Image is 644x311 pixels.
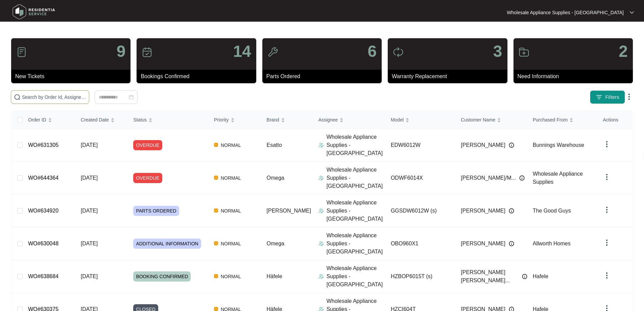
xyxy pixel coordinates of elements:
span: [PERSON_NAME] [PERSON_NAME]... [461,268,518,285]
a: WO#631305 [28,142,58,148]
a: WO#630048 [28,241,58,246]
img: Info icon [509,208,514,214]
img: Info icon [509,142,514,148]
span: Brand [267,116,279,124]
p: New Tickets [15,72,130,81]
p: Warranty Replacement [392,72,507,81]
span: Omega [267,175,284,181]
img: dropdown arrow [603,239,611,247]
img: search-icon [14,94,21,101]
span: [PERSON_NAME] [461,141,505,149]
span: Omega [267,241,284,246]
p: 3 [493,43,502,60]
span: Purchased From [533,116,568,124]
span: BOOKING CONFIRMED [133,271,191,282]
span: Priority [214,116,229,124]
span: Filters [605,94,619,101]
p: 9 [117,43,126,60]
img: Assigner Icon [318,208,324,214]
span: ADDITIONAL INFORMATION [133,239,201,249]
td: ODWF6014X [385,162,455,195]
th: Customer Name [455,111,527,129]
span: OVERDUE [133,173,162,183]
td: OBO960X1 [385,227,455,260]
p: 6 [367,43,377,60]
img: Vercel Logo [214,274,218,278]
img: Assigner Icon [318,274,324,279]
img: Assigner Icon [318,142,324,148]
th: Order ID [23,111,75,129]
th: Status [128,111,209,129]
th: Model [385,111,455,129]
th: Priority [209,111,261,129]
th: Created Date [75,111,128,129]
img: dropdown arrow [603,271,611,280]
span: Allworth Homes [533,241,571,246]
img: Assigner Icon [318,241,324,246]
img: Vercel Logo [214,143,218,147]
img: icon [142,47,152,58]
span: The Good Guys [533,208,571,214]
span: OVERDUE [133,140,162,150]
img: Info icon [519,175,525,181]
a: WO#634920 [28,208,58,214]
p: Bookings Confirmed [141,72,256,81]
span: Hafele [533,273,548,279]
img: Vercel Logo [214,208,218,213]
span: NORMAL [218,240,244,248]
p: Wholesale Appliance Supplies - [GEOGRAPHIC_DATA] [327,231,385,256]
button: filter iconFilters [590,90,625,104]
img: Vercel Logo [214,176,218,180]
img: Vercel Logo [214,241,218,245]
img: dropdown arrow [603,140,611,148]
span: Created Date [81,116,109,124]
p: 14 [233,43,251,60]
img: dropdown arrow [603,206,611,214]
span: [DATE] [81,273,98,279]
img: dropdown arrow [625,93,633,101]
span: [PERSON_NAME]/M... [461,174,516,182]
img: filter icon [596,94,602,101]
td: EDW6012W [385,129,455,162]
th: Brand [261,111,313,129]
span: Customer Name [461,116,495,124]
img: dropdown arrow [630,11,634,14]
a: WO#638684 [28,273,58,279]
span: PARTS ORDERED [133,206,179,216]
td: GGSDW6012W (s) [385,195,455,227]
span: Assignee [318,116,338,124]
span: Wholesale Appliance Supplies [533,171,583,185]
span: NORMAL [218,141,244,149]
td: HZBOP6015T (s) [385,260,455,293]
img: icon [16,47,27,58]
th: Actions [597,111,633,129]
span: [PERSON_NAME] [461,240,505,248]
p: Wholesale Appliance Supplies - [GEOGRAPHIC_DATA] [507,9,624,16]
img: icon [519,47,529,58]
p: Wholesale Appliance Supplies - [GEOGRAPHIC_DATA] [327,199,385,223]
span: [DATE] [81,142,98,148]
a: WO#644364 [28,175,58,181]
span: NORMAL [218,272,244,281]
img: Info icon [522,274,527,279]
span: NORMAL [218,207,244,215]
p: Wholesale Appliance Supplies - [GEOGRAPHIC_DATA] [327,133,385,157]
p: 2 [619,43,628,60]
span: Status [133,116,147,124]
span: Bunnings Warehouse [533,142,584,148]
span: Order ID [28,116,46,124]
p: Wholesale Appliance Supplies - [GEOGRAPHIC_DATA] [327,166,385,190]
span: Esatto [267,142,282,148]
th: Assignee [313,111,385,129]
img: dropdown arrow [603,173,611,181]
span: Häfele [267,273,282,279]
img: icon [393,47,404,58]
img: Info icon [509,241,514,246]
img: residentia service logo [10,2,57,22]
span: [DATE] [81,175,98,181]
img: icon [267,47,278,58]
img: Assigner Icon [318,175,324,181]
span: NORMAL [218,174,244,182]
span: Model [391,116,404,124]
input: Search by Order Id, Assignee Name, Customer Name, Brand and Model [22,93,86,101]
